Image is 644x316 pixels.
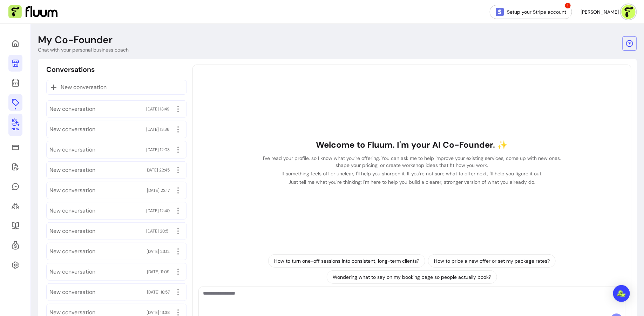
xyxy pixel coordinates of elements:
[8,74,22,91] a: Calendar
[49,105,95,113] span: New conversation
[8,257,22,274] a: Settings
[49,166,95,174] span: New conversation
[8,94,22,111] a: Offerings
[581,8,619,15] span: [PERSON_NAME]
[8,114,22,136] a: New
[613,285,630,302] div: Open Intercom Messenger
[259,179,565,186] p: Just tell me what you're thinking: I'm here to help you build a clearer, stronger version of what...
[8,237,22,254] a: Refer & Earn
[147,310,170,315] span: [DATE] 13:38
[146,228,170,234] span: [DATE] 20:51
[38,46,129,53] p: Chat with your personal business coach
[259,155,565,169] p: I've read your profile, so I know what you’re offering. You can ask me to help improve your exist...
[8,178,22,195] a: My Messages
[333,274,491,281] p: Wondering what to say on my booking page so people actually book?
[147,188,170,193] span: [DATE] 22:17
[147,249,170,254] span: [DATE] 23:12
[12,127,19,132] span: New
[145,167,170,173] span: [DATE] 22:45
[8,217,22,234] a: Resources
[49,288,95,296] span: New conversation
[49,207,95,215] span: New conversation
[146,208,170,214] span: [DATE] 12:40
[8,198,22,215] a: Clients
[564,2,571,9] span: !
[581,5,636,19] button: avatar[PERSON_NAME]
[259,139,565,150] h1: Welcome to Fluum. I'm your AI Co-Founder. ✨
[49,227,95,235] span: New conversation
[61,83,107,92] span: New conversation
[146,127,170,132] span: [DATE] 13:36
[203,290,621,311] textarea: Ask me anything...
[49,247,95,256] span: New conversation
[8,139,22,156] a: Sales
[49,146,95,154] span: New conversation
[146,106,170,112] span: [DATE] 13:49
[49,186,95,195] span: New conversation
[49,268,95,276] span: New conversation
[49,125,95,134] span: New conversation
[147,269,170,275] span: [DATE] 11:09
[496,8,504,16] img: Stripe Icon
[622,5,636,19] img: avatar
[259,170,565,177] p: If something feels off or unclear, I'll help you sharpen it. If you're not sure what to offer nex...
[46,65,95,74] p: Conversations
[274,257,419,264] p: How to turn one-off sessions into consistent, long-term clients?
[490,5,572,19] a: Setup your Stripe account
[8,159,22,175] a: Waivers
[146,147,170,153] span: [DATE] 12:03
[147,289,170,295] span: [DATE] 18:57
[38,34,113,46] p: My Co-Founder
[8,35,22,52] a: Home
[8,55,22,72] a: My Page
[434,257,550,264] p: How to price a new offer or set my package rates?
[8,5,57,19] img: Fluum Logo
